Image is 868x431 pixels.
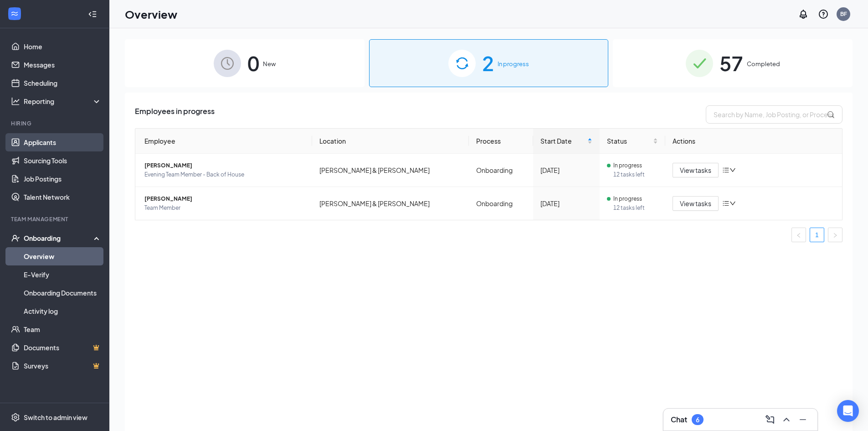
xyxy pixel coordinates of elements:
div: Open Intercom Messenger [837,400,859,422]
a: Team [24,320,102,338]
svg: Settings [11,413,20,422]
button: View tasks [673,196,719,211]
span: down [729,200,736,207]
span: View tasks [680,165,711,175]
a: Onboarding Documents [24,284,102,302]
div: BF [840,10,847,18]
span: In progress [498,59,529,68]
a: Scheduling [24,74,102,92]
button: Minimize [796,412,810,427]
span: bars [722,166,729,174]
span: down [729,167,736,173]
svg: WorkstreamLogo [10,9,19,18]
a: DocumentsCrown [24,338,102,357]
th: Process [469,129,533,154]
span: Start Date [540,136,586,146]
span: Employees in progress [135,105,215,124]
th: Employee [135,129,312,154]
svg: QuestionInfo [818,9,829,20]
span: [PERSON_NAME] [144,161,305,170]
span: right [832,233,838,238]
div: Reporting [24,97,102,106]
span: 0 [247,47,259,79]
span: New [263,59,276,68]
td: [PERSON_NAME] & [PERSON_NAME] [312,187,469,220]
a: Activity log [24,302,102,320]
span: Evening Team Member - Back of House [144,170,305,179]
a: Job Postings [24,170,102,188]
button: ChevronUp [779,412,794,427]
td: Onboarding [469,154,533,187]
svg: Collapse [88,10,97,19]
input: Search by Name, Job Posting, or Process [706,105,842,124]
a: 1 [810,228,824,242]
td: [PERSON_NAME] & [PERSON_NAME] [312,154,469,187]
div: Team Management [11,215,100,223]
button: right [828,228,842,242]
div: 6 [696,416,699,424]
svg: Notifications [798,9,809,20]
a: Messages [24,56,102,74]
svg: ChevronUp [781,414,792,425]
a: Overview [24,247,102,265]
svg: Analysis [11,97,20,106]
span: Completed [747,59,780,68]
div: [DATE] [540,198,592,208]
span: [PERSON_NAME] [144,194,305,203]
span: bars [722,200,729,207]
th: Status [600,129,666,154]
a: Sourcing Tools [24,151,102,170]
li: Next Page [828,228,842,242]
li: Previous Page [791,228,806,242]
div: Hiring [11,119,100,127]
button: ComposeMessage [763,412,777,427]
button: View tasks [673,163,719,177]
a: Home [24,37,102,56]
span: View tasks [680,198,711,208]
td: Onboarding [469,187,533,220]
div: [DATE] [540,165,592,175]
a: Talent Network [24,188,102,206]
a: Applicants [24,133,102,151]
span: Status [607,136,652,146]
div: Onboarding [24,234,94,243]
span: In progress [613,194,642,203]
span: 57 [719,47,743,79]
h1: Overview [125,6,177,22]
svg: ComposeMessage [765,414,776,425]
div: Switch to admin view [24,413,87,422]
span: left [796,233,801,238]
button: left [791,228,806,242]
svg: UserCheck [11,234,20,243]
span: 12 tasks left [613,170,658,179]
span: Team Member [144,203,305,213]
a: SurveysCrown [24,357,102,375]
a: E-Verify [24,265,102,284]
span: In progress [613,161,642,170]
li: 1 [810,228,824,242]
svg: Minimize [797,414,808,425]
span: 12 tasks left [613,203,658,213]
th: Actions [665,129,842,154]
th: Location [312,129,469,154]
h3: Chat [671,415,687,425]
span: 2 [482,47,494,79]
